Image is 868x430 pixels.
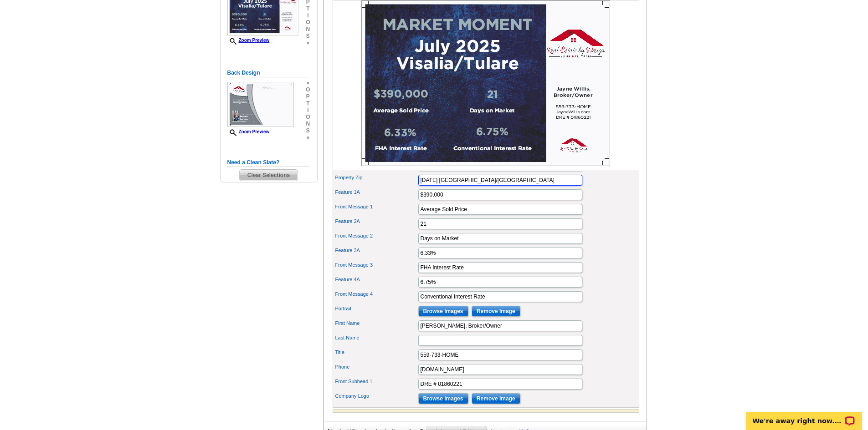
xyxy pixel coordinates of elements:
[335,319,417,327] label: First Name
[335,174,417,182] label: Property Zip
[472,393,520,404] input: Remove Image
[240,170,298,181] span: Clear Selections
[306,100,310,107] span: t
[306,127,310,134] span: s
[335,203,417,211] label: Front Message 1
[335,378,417,385] label: Front Subhead 1
[306,107,310,114] span: i
[306,134,310,141] span: »
[306,93,310,100] span: p
[306,80,310,86] span: »
[335,334,417,342] label: Last Name
[740,401,868,430] iframe: LiveChat chat widget
[335,349,417,356] label: Title
[227,38,270,43] a: Zoom Preview
[418,306,468,317] input: Browse Images
[335,261,417,269] label: Front Message 3
[335,363,417,371] label: Phone
[418,393,468,404] input: Browse Images
[227,82,294,127] img: small-thumb.jpg
[306,121,310,127] span: n
[306,5,310,12] span: t
[361,0,610,166] img: Z18886488_00001_1.jpg
[335,392,417,400] label: Company Logo
[335,218,417,225] label: Feature 2A
[306,40,310,46] span: »
[335,247,417,254] label: Feature 3A
[335,188,417,196] label: Feature 1A
[227,158,310,167] h5: Need a Clean Slate?
[335,276,417,283] label: Feature 4A
[335,232,417,240] label: Front Message 2
[306,114,310,121] span: o
[306,12,310,19] span: i
[227,69,310,77] h5: Back Design
[472,306,520,317] input: Remove Image
[227,129,270,134] a: Zoom Preview
[335,290,417,298] label: Front Message 4
[306,33,310,40] span: s
[306,26,310,33] span: n
[306,19,310,26] span: o
[306,86,310,93] span: o
[335,305,417,313] label: Portrait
